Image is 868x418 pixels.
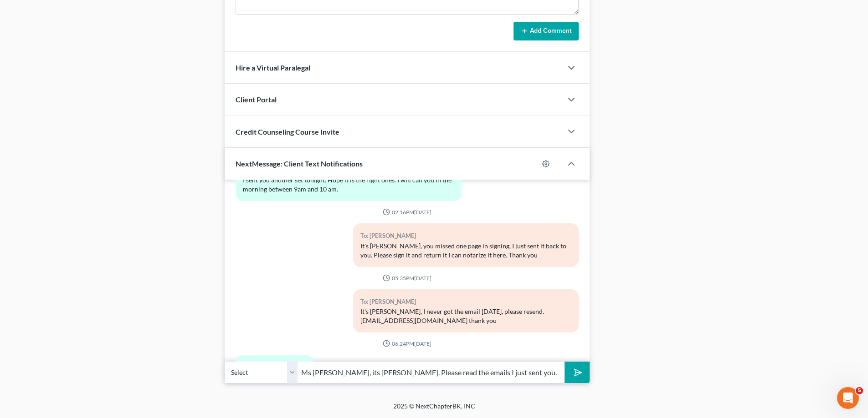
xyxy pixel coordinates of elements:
[236,159,363,168] span: NextMessage: Client Text Notifications
[360,297,571,307] div: To: [PERSON_NAME]
[236,340,579,347] div: 06:24PM[DATE]
[236,63,310,72] span: Hire a Virtual Paralegal
[360,231,571,241] div: To: [PERSON_NAME]
[360,242,571,260] div: It's [PERSON_NAME], you missed one page in signing, I just sent it back to you. Please sign it an...
[514,22,579,41] button: Add Comment
[298,361,565,383] input: Say something...
[175,402,694,418] div: 2025 © NextChapterBK, INC
[837,387,859,409] iframe: Intercom live chat
[243,176,454,194] div: I sent you another set tonight. Hope it is the right ones. I will call you in the morning between...
[236,274,579,282] div: 05:35PM[DATE]
[236,208,579,216] div: 02:16PM[DATE]
[236,95,277,104] span: Client Portal
[360,307,571,325] div: It's [PERSON_NAME], I never got the email [DATE], please resend. [EMAIL_ADDRESS][DOMAIN_NAME] tha...
[856,387,863,394] span: 5
[236,127,339,136] span: Credit Counseling Course Invite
